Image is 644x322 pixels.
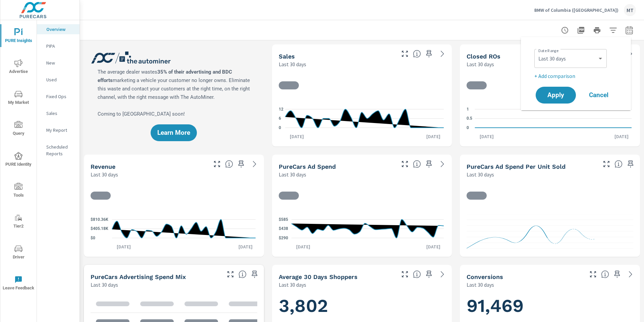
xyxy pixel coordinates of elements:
[437,159,448,169] a: See more details in report
[157,130,190,136] span: Learn More
[467,125,469,130] text: 0
[91,281,118,289] p: Last 30 days
[413,160,421,168] span: Total cost of media for all PureCars channels for the selected dealership group over the selected...
[574,24,588,37] button: "Export Report to PDF"
[91,163,115,170] h5: Revenue
[606,24,620,37] button: Apply Filters
[601,159,612,169] button: Make Fullscreen
[279,273,358,280] h5: Average 30 Days Shoppers
[623,24,636,37] button: Select Date Range
[37,125,79,135] div: My Report
[437,269,448,280] a: See more details in report
[424,48,434,59] span: Save this to your personalized report
[279,294,445,317] h1: 3,802
[37,108,79,118] div: Sales
[46,144,74,157] p: Scheduled Reports
[413,270,421,278] span: A rolling 30 day total of daily Shoppers on the dealership website, averaged over the selected da...
[279,226,288,231] text: $438
[579,87,619,104] button: Cancel
[249,159,260,169] a: See more details in report
[279,125,281,130] text: 0
[585,92,612,98] span: Cancel
[2,90,35,107] span: My Market
[91,236,95,240] text: $0
[279,163,336,170] h5: PureCars Ad Spend
[212,159,222,169] button: Make Fullscreen
[399,159,410,169] button: Make Fullscreen
[467,60,494,68] p: Last 30 days
[2,245,35,261] span: Driver
[422,133,445,140] p: [DATE]
[625,159,636,169] span: Save this to your personalized report
[467,53,500,60] h5: Closed ROs
[399,269,410,280] button: Make Fullscreen
[279,170,306,178] p: Last 30 days
[46,127,74,133] p: My Report
[46,26,74,33] p: Overview
[279,236,288,240] text: $290
[467,163,566,170] h5: PureCars Ad Spend Per Unit Sold
[112,243,136,250] p: [DATE]
[225,269,236,280] button: Make Fullscreen
[46,43,74,49] p: PIPA
[291,243,315,250] p: [DATE]
[2,152,35,168] span: PURE Identity
[625,269,636,280] a: See more details in report
[467,107,469,112] text: 1
[542,92,569,98] span: Apply
[437,48,448,59] a: See more details in report
[467,273,503,280] h5: Conversions
[588,269,598,280] button: Make Fullscreen
[46,59,74,66] p: New
[614,160,623,168] span: Average cost of advertising per each vehicle sold at the dealer over the selected date range. The...
[238,270,247,278] span: This table looks at how you compare to the amount of budget you spend per channel as opposed to y...
[46,110,74,117] p: Sales
[0,20,37,298] div: nav menu
[37,24,79,34] div: Overview
[424,269,434,280] span: Save this to your personalized report
[279,116,281,121] text: 6
[2,59,35,76] span: Advertise
[37,91,79,102] div: Fixed Ops
[46,93,74,100] p: Fixed Ops
[37,75,79,85] div: Used
[234,243,257,250] p: [DATE]
[534,72,620,80] p: + Add comparison
[2,183,35,199] span: Tools
[279,217,288,222] text: $585
[610,133,633,140] p: [DATE]
[2,276,35,292] span: Leave Feedback
[37,41,79,51] div: PIPA
[536,87,576,104] button: Apply
[424,159,434,169] span: Save this to your personalized report
[37,142,79,159] div: Scheduled Reports
[91,273,186,280] h5: PureCars Advertising Spend Mix
[413,50,421,58] span: Number of vehicles sold by the dealership over the selected date range. [Source: This data is sou...
[285,133,309,140] p: [DATE]
[279,107,283,112] text: 12
[612,269,623,280] span: Save this to your personalized report
[91,217,108,222] text: $810.36K
[37,58,79,68] div: New
[601,270,609,278] span: The number of dealer-specified goals completed by a visitor. [Source: This data is provided by th...
[467,281,494,289] p: Last 30 days
[225,160,233,168] span: Total sales revenue over the selected date range. [Source: This data is sourced from the dealer’s...
[467,116,472,121] text: 0.5
[624,4,636,16] div: MT
[249,269,260,280] span: Save this to your personalized report
[46,76,74,83] p: Used
[2,28,35,45] span: PURE Insights
[475,133,498,140] p: [DATE]
[279,281,306,289] p: Last 30 days
[2,214,35,230] span: Tier2
[236,159,247,169] span: Save this to your personalized report
[399,48,410,59] button: Make Fullscreen
[422,243,445,250] p: [DATE]
[279,53,295,60] h5: Sales
[151,124,197,141] button: Learn More
[279,60,306,68] p: Last 30 days
[590,24,604,37] button: Print Report
[91,170,118,178] p: Last 30 days
[467,294,633,317] h1: 91,469
[467,170,494,178] p: Last 30 days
